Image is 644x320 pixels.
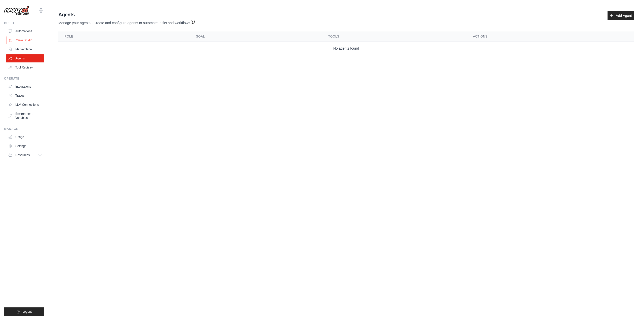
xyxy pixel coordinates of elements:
th: Actions [467,31,634,42]
div: Build [4,21,44,25]
span: Logout [22,310,32,314]
a: Usage [6,133,44,141]
a: Integrations [6,83,44,91]
th: Tools [322,31,467,42]
a: Crew Studio [7,36,45,44]
p: Manage your agents - Create and configure agents to automate tasks and workflows [58,18,195,25]
a: Automations [6,27,44,35]
img: Logo [4,6,29,15]
button: Resources [6,151,44,159]
a: Settings [6,142,44,150]
a: Marketplace [6,45,44,53]
span: Resources [15,153,30,157]
a: Environment Variables [6,110,44,122]
div: Manage [4,127,44,131]
td: No agents found [58,42,634,55]
h2: Agents [58,11,195,18]
th: Role [58,31,190,42]
a: LLM Connections [6,101,44,109]
div: Operate [4,77,44,81]
a: Agents [6,54,44,62]
a: Traces [6,92,44,100]
a: Tool Registry [6,63,44,72]
button: Logout [4,307,44,316]
a: Add Agent [608,11,634,20]
th: Goal [190,31,322,42]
